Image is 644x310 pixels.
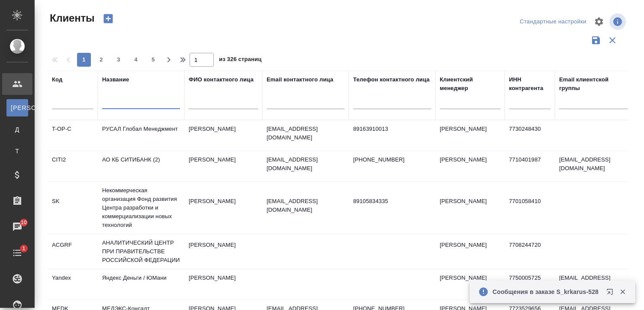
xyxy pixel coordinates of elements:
span: [PERSON_NAME] [11,103,24,112]
button: 2 [94,53,108,67]
div: Email клиентской группы [559,75,628,93]
div: Телефон контактного лица [353,75,430,84]
button: Закрыть [614,288,631,296]
td: [PERSON_NAME] [184,120,262,151]
span: 5 [146,55,160,64]
td: 7750005725 [505,269,555,300]
td: T-OP-C [48,120,98,151]
span: 4 [129,55,143,64]
td: SK [48,193,98,223]
div: Клиентский менеджер [440,75,500,93]
p: [EMAIL_ADDRESS][DOMAIN_NAME] [267,197,345,214]
span: 10 [16,218,32,227]
span: 1 [17,244,30,253]
p: [EMAIL_ADDRESS][DOMAIN_NAME] [267,155,345,173]
button: 5 [146,53,160,67]
td: [PERSON_NAME] [435,269,505,300]
p: [PHONE_NUMBER] [353,155,431,164]
div: split button [518,15,589,29]
div: ФИО контактного лица [189,75,254,84]
span: Настроить таблицу [589,11,609,32]
td: [PERSON_NAME] [184,193,262,223]
td: 7701058410 [505,193,555,223]
td: 7710401987 [505,151,555,181]
td: Некоммерческая организация Фонд развития Центра разработки и коммерциализации новых технологий [98,182,184,234]
a: 10 [2,216,32,238]
p: [EMAIL_ADDRESS][DOMAIN_NAME] [267,125,345,142]
p: 89163910013 [353,125,431,133]
button: 4 [129,53,143,67]
span: 2 [94,55,108,64]
span: Т [11,147,24,155]
td: 7708244720 [505,236,555,267]
td: [PERSON_NAME] [184,151,262,181]
td: Yandex [48,269,98,300]
td: РУСАЛ Глобал Менеджмент [98,120,184,151]
p: 89105834335 [353,197,431,206]
div: ИНН контрагента [509,75,551,93]
td: [PERSON_NAME] [435,151,505,181]
span: Клиенты [48,11,94,25]
td: [PERSON_NAME] [435,193,505,223]
p: Сообщения в заказе S_krkarus-528 [493,287,601,296]
span: из 326 страниц [219,54,261,67]
td: [PERSON_NAME] [435,120,505,151]
td: CITI2 [48,151,98,181]
a: Д [6,121,28,138]
span: Д [11,125,24,134]
span: 3 [112,55,126,64]
a: [PERSON_NAME] [6,99,28,116]
td: 7730248430 [505,120,555,151]
div: Код [52,75,62,84]
button: Открыть в новой вкладке [601,283,622,304]
td: Яндекс Деньги / ЮМани [98,269,184,300]
td: АО КБ СИТИБАНК (2) [98,151,184,181]
td: АНАЛИТИЧЕСКИЙ ЦЕНТР ПРИ ПРАВИТЕЛЬСТВЕ РОССИЙСКОЙ ФЕДЕРАЦИИ [98,234,184,269]
td: [EMAIL_ADDRESS][DOMAIN_NAME] [555,151,633,181]
div: Email контактного лица [267,75,333,84]
button: Создать [98,11,119,26]
a: 1 [2,242,32,264]
td: [PERSON_NAME] [184,269,262,300]
td: [PERSON_NAME] [184,236,262,267]
div: Название [102,75,129,84]
button: Сохранить фильтры [588,32,604,48]
span: Посмотреть информацию [609,13,628,30]
a: Т [6,142,28,160]
button: 3 [112,53,126,67]
td: ACGRF [48,236,98,267]
button: Сбросить фильтры [604,32,621,48]
td: [EMAIL_ADDRESS][DOMAIN_NAME] [555,269,633,300]
td: [PERSON_NAME] [435,236,505,267]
